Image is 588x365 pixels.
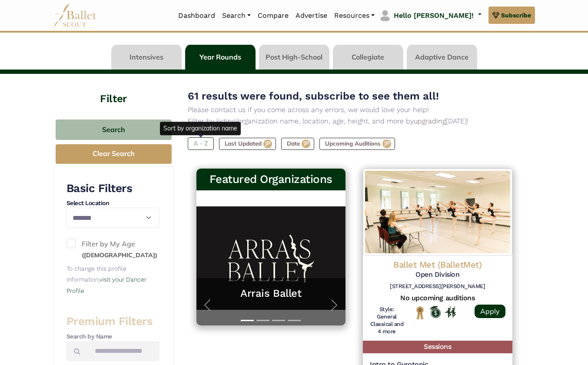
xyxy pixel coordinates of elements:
button: Slide 3 [272,315,285,325]
small: ([DEMOGRAPHIC_DATA]) [82,251,157,259]
span: 61 results were found, subscribe to see them all! [188,90,439,102]
li: Adaptive Dance [405,45,479,70]
a: Dashboard [175,7,219,25]
a: profile picture Hello [PERSON_NAME]! [378,9,481,23]
div: Sort by organization name [160,122,241,135]
h4: Filter [53,74,174,106]
img: Offers Scholarship [430,306,441,318]
p: Hello [PERSON_NAME]! [394,10,474,21]
h6: [STREET_ADDRESS][PERSON_NAME] [370,283,505,290]
button: Search [56,119,172,140]
a: Advertise [292,7,331,25]
button: Slide 1 [241,315,254,325]
a: Compare [254,7,292,25]
a: Subscribe [488,7,535,24]
h3: Basic Filters [66,181,159,196]
img: Logo [363,169,512,255]
h3: Premium Filters [66,314,159,329]
button: Slide 2 [256,315,269,325]
label: Last Updated [219,138,276,150]
label: Date [281,138,314,150]
h5: No upcoming auditions [370,294,505,303]
button: Slide 4 [288,315,301,325]
span: Subscribe [501,10,531,20]
a: upgrading [414,117,446,125]
p: Please contact us if you come across any errors, we would love your help! [188,104,521,116]
a: Apply [475,305,505,318]
li: Year Rounds [183,45,257,70]
h6: Style: General Classical and 4 more [370,306,404,335]
small: To change this profile information, [66,265,146,294]
h4: Select Location [66,199,159,208]
h5: Sessions [363,341,512,353]
a: Resources [331,7,378,25]
h4: Ballet Met (BalletMet) [370,259,505,270]
h5: Open Division [370,270,505,279]
label: Filter by My Age [66,239,159,261]
a: visit your Dancer Profile [66,276,146,294]
a: Search [219,7,254,25]
img: profile picture [379,10,391,22]
img: National [415,306,425,319]
img: In Person [445,306,456,318]
p: Filter by listing/organization name, location, age, height, and more by [DATE]! [188,116,521,127]
a: Arrais Ballet [205,287,337,300]
h3: Featured Organizations [203,172,339,187]
label: A - Z [188,137,214,149]
li: Post High-School [257,45,331,70]
button: Clear Search [56,144,172,164]
input: Search by names... [87,341,159,362]
li: Intensives [110,45,183,70]
img: gem.svg [492,10,499,20]
li: Collegiate [331,45,405,70]
h4: Search by Name [66,332,159,341]
label: Upcoming Auditions [319,138,395,150]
